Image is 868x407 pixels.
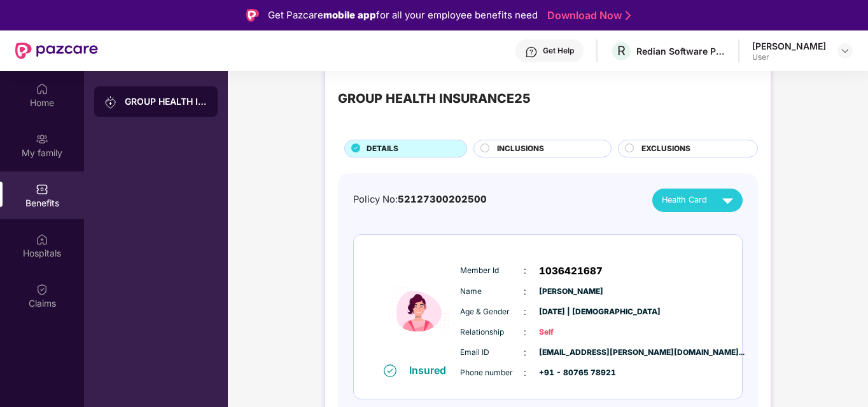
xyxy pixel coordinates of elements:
[539,286,603,298] span: [PERSON_NAME]
[353,192,487,207] div: Policy No:
[840,46,850,56] img: svg+xml;base64,PHN2ZyBpZD0iRHJvcGRvd24tMzJ4MzIiIHhtbG5zPSJodHRwOi8vd3d3LnczLm9yZy8yMDAwL3N2ZyIgd2...
[524,264,526,277] span: :
[338,89,531,109] div: GROUP HEALTH INSURANCE25
[524,345,526,359] span: :
[539,326,603,338] span: Self
[246,9,259,22] img: Logo
[717,189,739,211] img: svg+xml;base64,PHN2ZyB4bWxucz0iaHR0cDovL3d3dy53My5vcmcvMjAwMC9zdmciIHZpZXdCb3g9IjAgMCAyNCAyNCIgd2...
[384,364,396,377] img: svg+xml;base64,PHN2ZyB4bWxucz0iaHR0cDovL3d3dy53My5vcmcvMjAwMC9zdmciIHdpZHRoPSIxNiIgaGVpZ2h0PSIxNi...
[543,46,574,56] div: Get Help
[524,325,526,339] span: :
[525,46,538,58] img: svg+xml;base64,PHN2ZyBpZD0iSGVscC0zMngzMiIgeG1sbnM9Imh0dHA6Ly93d3cudzMub3JnLzIwMDAvc3ZnIiB3aWR0aD...
[497,143,544,155] span: INCLUSIONS
[36,183,48,196] img: svg+xml;base64,PHN2ZyBpZD0iQmVuZWZpdHMiIHhtbG5zPSJodHRwOi8vd3d3LnczLm9yZy8yMDAwL3N2ZyIgd2lkdGg9Ij...
[524,366,526,380] span: :
[36,283,48,296] img: svg+xml;base64,PHN2ZyBpZD0iQ2xhaW0iIHhtbG5zPSJodHRwOi8vd3d3LnczLm9yZy8yMDAwL3N2ZyIgd2lkdGg9IjIwIi...
[636,45,725,57] div: Redian Software Private Limited
[125,95,207,108] div: GROUP HEALTH INSURANCE25
[539,347,603,359] span: [EMAIL_ADDRESS][PERSON_NAME][DOMAIN_NAME]...
[617,43,626,58] span: R
[752,52,826,62] div: User
[662,194,707,206] span: Health Card
[268,8,538,23] div: Get Pazcare for all your employee benefits need
[398,194,487,205] span: 52127300202500
[539,306,603,318] span: [DATE] | [DEMOGRAPHIC_DATA]
[409,364,454,377] div: Insured
[641,143,690,155] span: EXCLUSIONS
[460,286,524,298] span: Name
[36,83,48,95] img: svg+xml;base64,PHN2ZyBpZD0iSG9tZSIgeG1sbnM9Imh0dHA6Ly93d3cudzMub3JnLzIwMDAvc3ZnIiB3aWR0aD0iMjAiIG...
[36,233,48,246] img: svg+xml;base64,PHN2ZyBpZD0iSG9zcGl0YWxzIiB4bWxucz0iaHR0cDovL3d3dy53My5vcmcvMjAwMC9zdmciIHdpZHRoPS...
[460,347,524,359] span: Email ID
[626,9,631,22] img: Stroke
[381,256,457,363] img: icon
[652,189,743,212] button: Health Card
[104,96,117,109] img: svg+xml;base64,PHN2ZyB3aWR0aD0iMjAiIGhlaWdodD0iMjAiIHZpZXdCb3g9IjAgMCAyMCAyMCIgZmlsbD0ibm9uZSIgeG...
[460,367,524,379] span: Phone number
[36,133,48,145] img: svg+xml;base64,PHN2ZyB3aWR0aD0iMjAiIGhlaWdodD0iMjAiIHZpZXdCb3g9IjAgMCAyMCAyMCIgZmlsbD0ibm9uZSIgeG...
[460,326,524,338] span: Relationship
[460,265,524,277] span: Member Id
[752,40,826,52] div: [PERSON_NAME]
[524,284,526,298] span: :
[524,305,526,319] span: :
[547,9,627,22] a: Download Now
[367,143,398,155] span: DETAILS
[15,43,98,59] img: New Pazcare Logo
[323,9,376,21] strong: mobile app
[539,367,603,379] span: +91 - 80765 78921
[539,264,603,279] span: 1036421687
[460,306,524,318] span: Age & Gender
